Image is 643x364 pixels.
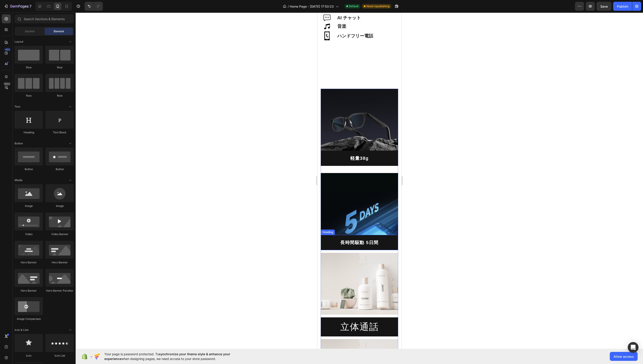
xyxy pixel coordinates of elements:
span: Element [54,29,64,33]
div: Icon List [46,354,74,358]
span: Need republishing [366,4,389,8]
div: Row [46,65,74,69]
div: Open Intercom Messenger [628,342,639,353]
div: Heading [15,130,43,134]
div: Publish [617,4,628,9]
span: Toggle open [67,140,74,147]
span: synchronize your theme style & enhance your experience [104,352,230,361]
input: Search Sections & Elements [15,14,74,23]
div: Hero Banner [46,260,74,264]
button: Save [597,2,611,11]
div: Row [15,65,43,69]
span: Toggle open [67,326,74,334]
span: Media [15,178,22,182]
p: 7 [29,4,31,9]
span: Save [600,4,608,8]
div: Image [46,204,74,208]
div: Hero Banner [15,260,43,264]
span: Your page is password protected. To when designing pages, we need access to your store password. [104,352,248,361]
span: Icon & Line [15,328,29,332]
span: Toggle open [67,177,74,184]
span: Toggle open [67,38,74,45]
div: Button [46,167,74,171]
button: 7 [2,2,33,11]
span: Text [15,105,20,109]
iframe: Design area [317,13,402,349]
div: Undo/Redo [85,2,103,11]
span: Layout [15,40,23,44]
div: Image Comparison [15,317,43,321]
button: Allow access [610,352,638,361]
span: Allow access [614,354,634,359]
div: Beta [3,82,11,86]
div: 450 [4,48,11,51]
div: Row [15,94,43,98]
div: Button [15,167,43,171]
button: Publish [613,2,632,11]
div: Image [15,204,43,208]
div: Hero Banner [15,289,43,293]
div: Row [46,94,74,98]
span: / [288,4,289,9]
div: Video [15,232,43,236]
span: Default [349,4,358,8]
div: Icon [15,354,43,358]
div: Video Banner [46,232,74,236]
div: Text Block [46,130,74,134]
span: Toggle open [67,103,74,110]
span: Home Page - [DATE] 17:53:23 [290,4,334,9]
div: Hero Banner Parallax [46,289,74,293]
span: Button [15,141,23,145]
span: Section [25,29,35,33]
